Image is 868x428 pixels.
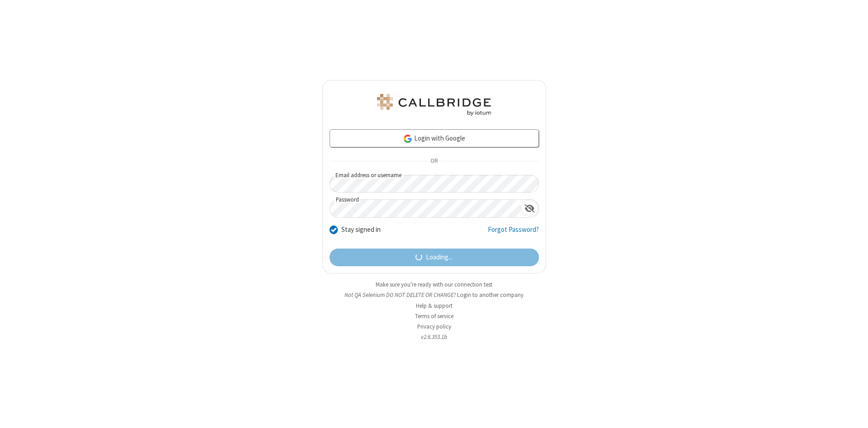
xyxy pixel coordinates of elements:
a: Help & support [416,302,453,310]
div: Show password [521,200,538,216]
input: Email address or username [330,175,539,193]
li: v2.6.353.1b [322,333,546,341]
img: QA Selenium DO NOT DELETE OR CHANGE [375,94,493,116]
span: Loading... [426,252,453,263]
input: Password [330,200,521,217]
a: Make sure you're ready with our connection test [376,281,492,288]
a: Privacy policy [417,323,451,330]
li: Not QA Selenium DO NOT DELETE OR CHANGE? [322,291,546,299]
button: Loading... [330,249,539,267]
a: Login with Google [330,129,539,147]
span: OR [427,155,441,168]
img: google-icon.png [403,134,413,144]
a: Forgot Password? [488,225,539,242]
button: Login to another company [457,291,524,299]
a: Terms of service [415,312,453,320]
label: Stay signed in [341,225,381,235]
